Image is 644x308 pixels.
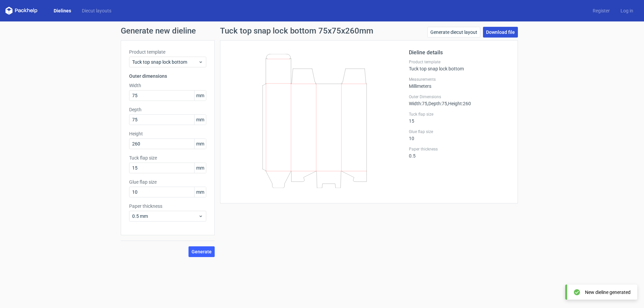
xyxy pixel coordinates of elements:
h1: Tuck top snap lock bottom 75x75x260mm [220,27,373,35]
div: Tuck top snap lock bottom [409,59,509,71]
a: Diecut layouts [76,7,117,14]
span: Generate [192,249,212,254]
label: Width [129,82,206,89]
div: 0.5 [409,146,509,159]
span: , Depth : 75 [427,101,447,106]
span: , Height : 260 [447,101,471,106]
a: Generate diecut layout [427,27,480,38]
label: Product template [409,59,509,65]
span: mm [194,90,206,101]
label: Tuck flap size [129,155,206,161]
div: New dieline generated [585,289,631,296]
button: Generate [189,246,215,257]
label: Measurements [409,77,509,82]
h3: Outer dimensions [129,73,206,79]
a: Download file [483,27,518,38]
a: Log in [615,7,639,14]
span: mm [194,187,206,197]
h2: Dieline details [409,49,509,57]
h1: Generate new dieline [121,27,523,35]
label: Product template [129,49,206,55]
label: Height [129,130,206,137]
label: Paper thickness [129,203,206,209]
label: Outer Dimensions [409,94,509,100]
label: Depth [129,106,206,113]
label: Paper thickness [409,146,509,152]
label: Glue flap size [129,179,206,185]
span: mm [194,115,206,125]
label: Glue flap size [409,129,509,134]
span: 0.5 mm [132,213,198,220]
span: Width : 75 [409,101,427,106]
span: Tuck top snap lock bottom [132,59,198,65]
a: Dielines [48,7,76,14]
div: 10 [409,129,509,141]
label: Tuck flap size [409,112,509,117]
span: mm [194,163,206,173]
span: mm [194,139,206,149]
div: Millimeters [409,77,509,89]
a: Register [587,7,615,14]
div: 15 [409,112,509,124]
